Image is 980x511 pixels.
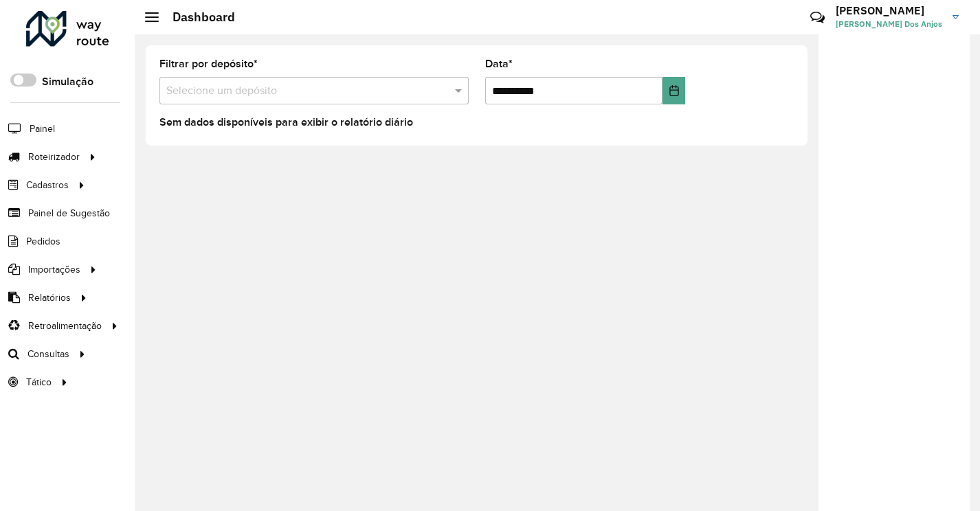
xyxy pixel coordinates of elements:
[28,319,102,333] span: Retroalimentação
[159,10,235,25] h2: Dashboard
[26,178,69,192] span: Cadastros
[42,73,93,90] label: Simulação
[485,56,513,72] label: Data
[803,3,832,32] a: Contato Rápido
[26,375,52,389] span: Tático
[28,150,80,164] span: Roteirizador
[28,291,71,305] span: Relatórios
[28,206,110,220] span: Painel de Sugestão
[836,18,942,30] span: [PERSON_NAME] Dos Anjos
[159,114,413,130] label: Sem dados disponíveis para exibir o relatório diário
[27,347,69,361] span: Consultas
[28,262,80,277] span: Importações
[30,122,55,136] span: Painel
[159,56,258,72] label: Filtrar por depósito
[836,4,942,17] h3: [PERSON_NAME]
[662,77,685,104] button: Choose Date
[26,234,60,249] span: Pedidos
